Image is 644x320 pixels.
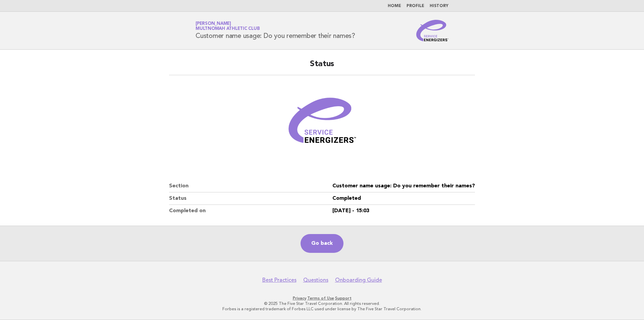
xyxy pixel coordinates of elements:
dd: Completed [332,192,475,205]
p: © 2025 The Five Star Travel Corporation. All rights reserved. [117,301,527,306]
img: Verified [282,83,362,164]
h2: Status [169,59,475,75]
a: Questions [303,277,328,283]
h1: Customer name usage: Do you remember their names? [196,22,355,39]
a: [PERSON_NAME]Multnomah Athletic Club [196,21,260,31]
a: Profile [407,4,424,8]
p: · · [117,295,527,301]
span: Multnomah Athletic Club [196,27,260,31]
a: Onboarding Guide [335,277,382,283]
dd: [DATE] - 15:03 [332,205,475,217]
dd: Customer name usage: Do you remember their names? [332,180,475,192]
a: Support [335,296,352,301]
dt: Completed on [169,205,332,217]
dt: Status [169,192,332,205]
p: Forbes is a registered trademark of Forbes LLC used under license by The Five Star Travel Corpora... [117,306,527,312]
a: Home [388,4,401,8]
img: Service Energizers [416,20,448,41]
a: Privacy [293,296,306,301]
a: Go back [301,234,343,253]
a: History [430,4,448,8]
a: Terms of Use [307,296,334,301]
a: Best Practices [262,277,297,283]
dt: Section [169,180,332,192]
